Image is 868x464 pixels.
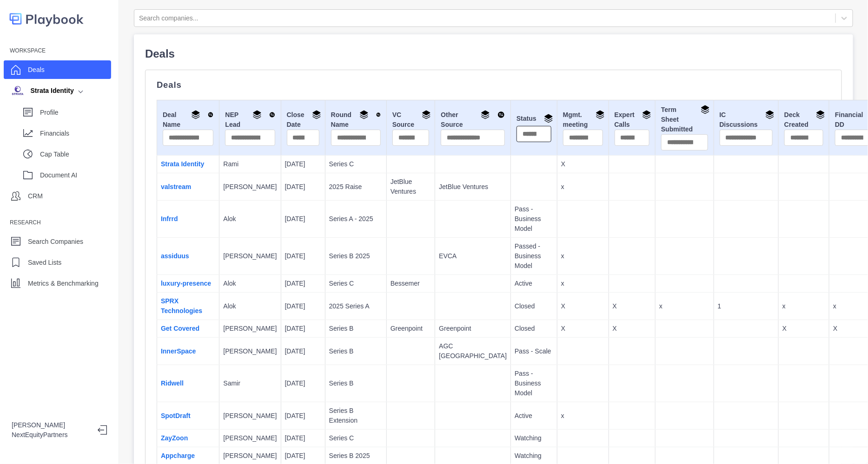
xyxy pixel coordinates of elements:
p: Samir [223,379,277,388]
img: Sort [376,110,381,119]
p: Series B 2025 [329,451,383,461]
p: [PERSON_NAME] [12,420,90,430]
img: Sort [269,110,275,119]
img: Group By [312,110,321,119]
p: X [561,301,605,311]
div: Other Source [441,110,505,130]
p: [PERSON_NAME] [223,251,277,261]
img: Group By [701,105,710,114]
p: [PERSON_NAME] [223,324,277,333]
img: Group By [359,110,369,119]
p: Series B [329,324,383,333]
div: Mgmt. meeting [563,110,603,130]
p: [PERSON_NAME] [223,433,277,443]
a: SpotDraft [161,412,191,419]
p: x [561,279,605,288]
p: 1 [718,301,775,311]
p: [DATE] [285,411,321,421]
div: Round Name [331,110,381,130]
a: luxury-presence [161,280,211,287]
p: x [561,251,605,261]
img: Group By [642,110,651,119]
p: Series A - 2025 [329,214,383,224]
div: NEP Lead [225,110,275,130]
p: Cap Table [40,150,111,159]
p: X [782,324,825,333]
p: Metrics & Benchmarking [28,279,99,288]
p: NextEquityPartners [12,430,90,440]
a: Infrrd [161,215,178,222]
p: x [782,301,825,311]
p: [PERSON_NAME] [223,451,277,461]
p: CRM [28,191,43,201]
p: Search Companies [28,237,83,247]
p: JetBlue Ventures [439,182,507,192]
p: Deals [145,46,842,62]
a: SPRX Technologies [161,297,202,314]
p: Closed [515,324,553,333]
p: Profile [40,108,111,118]
a: Ridwell [161,379,184,387]
div: Status [517,114,551,126]
p: [PERSON_NAME] [223,411,277,421]
p: Alok [223,214,277,224]
p: Rami [223,159,277,169]
p: Series B [329,346,383,356]
div: Deal Name [163,110,213,130]
a: valstream [161,183,191,190]
p: [DATE] [285,379,321,388]
img: Group By [252,110,262,119]
p: X [561,324,605,333]
p: [DATE] [285,251,321,261]
p: Deals [28,65,45,75]
p: [DATE] [285,433,321,443]
img: Group By [481,110,490,119]
p: Series B [329,379,383,388]
p: Pass - Business Model [515,369,553,398]
p: Series B 2025 [329,251,383,261]
img: Group By [544,114,553,123]
p: Series C [329,433,383,443]
img: Group By [816,110,825,119]
p: Watching [515,451,553,461]
p: [DATE] [285,279,321,288]
div: Deck Created [784,110,823,130]
p: [DATE] [285,301,321,311]
p: EVCA [439,251,507,261]
p: Pass - Scale [515,346,553,356]
a: ZayZoon [161,434,188,442]
p: [DATE] [285,451,321,461]
p: [PERSON_NAME] [223,182,277,192]
div: Expert Calls [615,110,650,130]
p: Greenpoint [439,324,507,333]
p: Watching [515,433,553,443]
p: [DATE] [285,159,321,169]
img: logo-colored [9,9,84,28]
p: x [659,301,709,311]
img: company image [12,86,24,95]
a: Strata Identity [161,160,204,168]
p: JetBlue Ventures [391,177,431,196]
p: 2025 Raise [329,182,383,192]
p: [DATE] [285,324,321,333]
a: Appcharge [161,452,195,459]
p: Alok [223,301,277,311]
a: InnerSpace [161,347,196,355]
p: Deals [157,81,830,89]
div: Term Sheet Submitted [661,105,708,134]
p: [DATE] [285,346,321,356]
div: Strata Identity [12,86,74,96]
p: AGC [GEOGRAPHIC_DATA] [439,341,507,361]
p: Active [515,279,553,288]
p: 2025 Series A [329,301,383,311]
img: Sort [497,110,505,119]
img: Group By [596,110,605,119]
p: X [613,324,652,333]
div: Close Date [287,110,319,130]
p: [DATE] [285,214,321,224]
p: Saved Lists [28,258,61,268]
p: Passed - Business Model [515,242,553,271]
p: Series C [329,159,383,169]
div: IC Discussions [720,110,773,130]
p: Pass - Business Model [515,204,553,234]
